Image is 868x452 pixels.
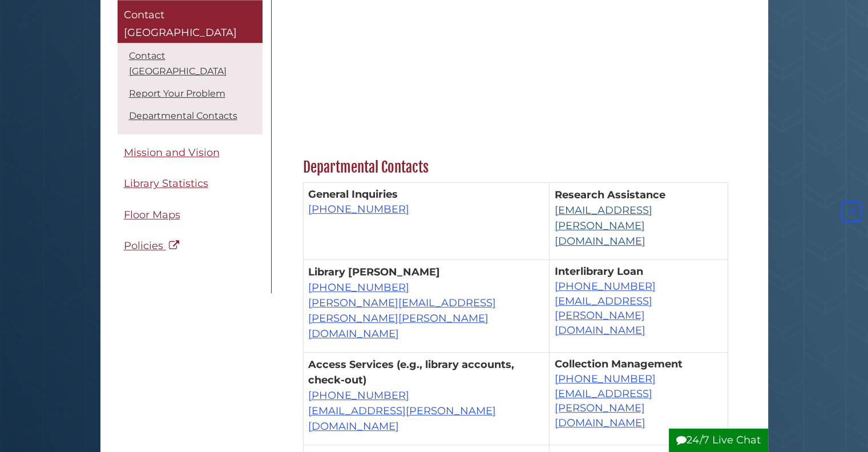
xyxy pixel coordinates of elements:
[669,429,768,452] button: 24/7 Live Chat
[118,234,263,259] a: Policies
[554,189,665,201] b: Research Assistance
[554,373,655,385] a: [PHONE_NUMBER]
[118,202,263,228] a: Floor Maps
[554,204,652,247] a: [EMAIL_ADDRESS][PERSON_NAME][DOMAIN_NAME]
[124,146,220,159] span: Mission and Vision
[308,281,409,294] a: [PHONE_NUMBER]
[129,50,227,77] a: Contact [GEOGRAPHIC_DATA]
[308,297,496,340] a: [PERSON_NAME][EMAIL_ADDRESS][PERSON_NAME][PERSON_NAME][DOMAIN_NAME]
[297,158,734,177] h2: Departmental Contacts
[554,280,655,293] a: [PHONE_NUMBER]
[308,405,496,433] a: [EMAIL_ADDRESS][PERSON_NAME][DOMAIN_NAME]
[308,203,409,215] a: [PHONE_NUMBER]
[554,265,643,278] strong: Interlibrary Loan
[554,358,682,370] strong: Collection Management
[129,110,237,121] a: Departmental Contacts
[124,9,237,39] span: Contact [GEOGRAPHIC_DATA]
[308,266,440,278] b: Library [PERSON_NAME]
[308,389,409,402] a: [PHONE_NUMBER]
[124,240,163,253] span: Policies
[838,205,865,218] a: Back to Top
[124,178,208,190] span: Library Statistics
[308,358,514,386] b: Access Services (e.g., library accounts, check-out)
[554,295,652,337] a: [EMAIL_ADDRESS][PERSON_NAME][DOMAIN_NAME]
[118,140,263,166] a: Mission and Vision
[308,188,398,201] strong: General Inquiries
[554,387,652,429] a: [EMAIL_ADDRESS][PERSON_NAME][DOMAIN_NAME]
[124,209,180,221] span: Floor Maps
[129,88,225,99] a: Report Your Problem
[118,171,263,197] a: Library Statistics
